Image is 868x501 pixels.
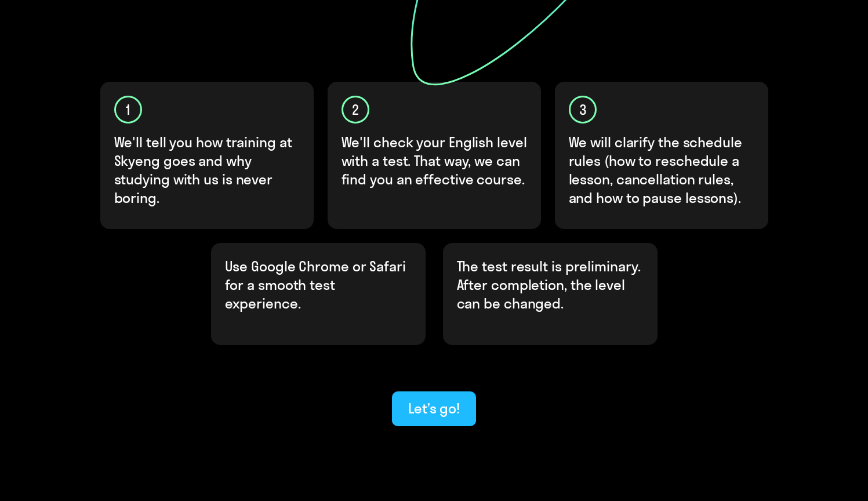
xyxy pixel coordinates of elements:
[342,96,369,124] div: 2
[342,133,528,188] p: We'll check your English level with a test. That way, we can find you an effective course.
[569,133,756,207] p: We will clarify the schedule rules (how to reschedule a lesson, cancellation rules, and how to pa...
[114,96,142,124] div: 1
[408,399,460,418] div: Let’s go!
[392,391,476,426] button: Let’s go!
[457,257,644,313] p: The test result is preliminary. After completion, the level can be changed.
[225,257,412,313] p: Use Google Chrome or Safari for a smooth test experience.
[114,133,301,207] p: We'll tell you how training at Skyeng goes and why studying with us is never boring.
[569,96,597,124] div: 3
